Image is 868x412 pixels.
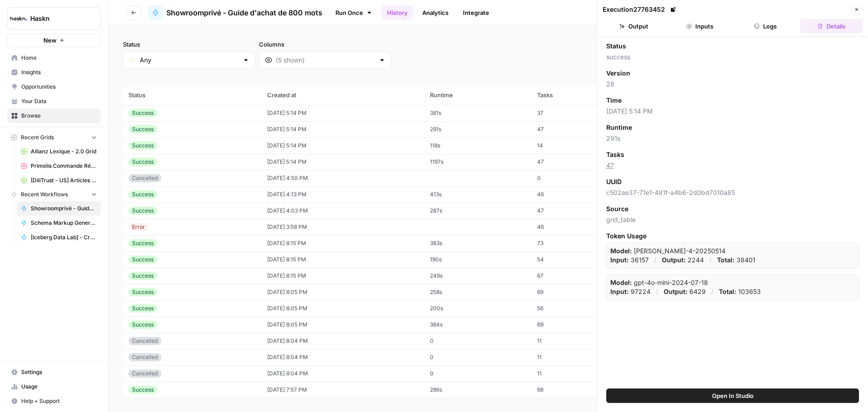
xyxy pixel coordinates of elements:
[262,85,425,105] th: Created at
[31,176,97,185] span: [DiliTrust - US] Articles de blog 700-1000 mots Grid
[711,287,713,296] p: /
[7,7,101,30] button: Workspace: Haskn
[21,133,54,142] span: Recent Grids
[128,174,161,182] div: Cancelled
[17,159,101,173] a: Primelis Commande Rédaction Netlinking (2).csv
[606,232,859,241] span: Token Usage
[458,5,495,20] a: Integrate
[532,105,616,121] td: 37
[709,256,712,265] p: /
[425,349,532,365] td: 0
[262,251,425,268] td: [DATE] 8:15 PM
[532,170,616,186] td: 0
[610,246,726,256] p: claude-sonnet-4-20250514
[30,14,85,23] span: Haskn
[262,365,425,382] td: [DATE] 8:04 PM
[7,33,101,47] button: New
[7,109,101,123] a: Browse
[128,337,161,345] div: Cancelled
[128,109,157,117] div: Success
[128,158,157,166] div: Success
[532,235,616,251] td: 73
[662,256,704,265] p: 2244
[262,268,425,284] td: [DATE] 8:15 PM
[532,154,616,170] td: 47
[603,19,665,33] button: Output
[123,69,854,85] span: (24 records)
[610,247,632,255] strong: Model:
[17,144,101,159] a: Allianz Lexique - 2.0 Grid
[262,300,425,317] td: [DATE] 8:05 PM
[532,137,616,154] td: 14
[719,288,736,295] strong: Total:
[259,40,392,49] label: Columns
[128,369,161,378] div: Cancelled
[262,203,425,219] td: [DATE] 4:03 PM
[128,353,161,361] div: Cancelled
[128,142,157,150] div: Success
[606,215,859,224] span: grid_table
[719,287,761,296] p: 103653
[425,154,532,170] td: 1197s
[532,85,616,105] th: Tasks
[262,382,425,398] td: [DATE] 7:57 PM
[7,51,101,65] a: Home
[532,203,616,219] td: 47
[606,96,622,105] span: Time
[610,288,629,295] strong: Input:
[425,85,532,105] th: Runtime
[532,349,616,365] td: 11
[262,105,425,121] td: [DATE] 5:14 PM
[425,235,532,251] td: 383s
[128,190,157,199] div: Success
[603,5,678,14] div: Execution 27763452
[606,52,859,62] span: success
[262,284,425,300] td: [DATE] 8:05 PM
[262,235,425,251] td: [DATE] 8:15 PM
[21,397,97,405] span: Help + Support
[425,268,532,284] td: 249s
[735,19,797,33] button: Logs
[532,284,616,300] td: 69
[330,5,378,20] a: Run Once
[7,80,101,94] a: Opportunities
[262,333,425,349] td: [DATE] 8:04 PM
[606,80,859,89] span: 28
[10,10,27,27] img: Haskn Logo
[123,85,262,105] th: Status
[425,365,532,382] td: 0
[532,382,616,398] td: 68
[262,170,425,186] td: [DATE] 4:50 PM
[664,288,688,295] strong: Output:
[128,272,157,280] div: Success
[606,42,626,51] span: Status
[425,186,532,203] td: 413s
[128,223,149,231] div: Error
[417,5,454,20] a: Analytics
[532,365,616,382] td: 11
[606,69,630,78] span: Version
[532,268,616,284] td: 67
[128,321,157,329] div: Success
[425,333,532,349] td: 0
[7,188,101,201] button: Recent Workflows
[276,56,375,65] input: (5 shown)
[7,131,101,144] button: Recent Grids
[128,288,157,296] div: Success
[606,150,624,159] span: Tasks
[532,333,616,349] td: 11
[31,233,97,242] span: [Iceberg Data Lab] - Création de contenu
[7,65,101,80] a: Insights
[262,154,425,170] td: [DATE] 5:14 PM
[262,317,425,333] td: [DATE] 8:05 PM
[532,186,616,203] td: 46
[43,36,57,45] span: New
[712,391,754,400] span: Open In Studio
[128,386,157,394] div: Success
[382,5,413,20] a: History
[17,201,101,216] a: Showroomprivé - Guide d'achat de 800 mots
[140,56,239,65] input: Any
[606,388,859,403] button: Open In Studio
[606,123,632,132] span: Runtime
[532,300,616,317] td: 56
